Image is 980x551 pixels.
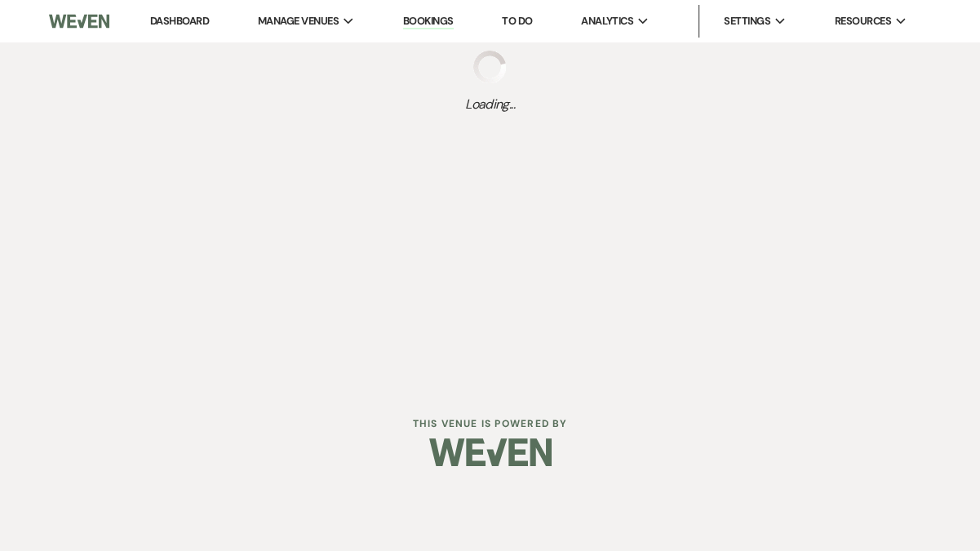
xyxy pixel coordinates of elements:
span: Loading... [465,95,515,114]
span: Manage Venues [258,13,339,29]
span: Resources [835,13,891,29]
a: Bookings [403,14,454,29]
img: Weven Logo [429,424,552,481]
a: To Do [502,14,532,28]
span: Settings [724,13,770,29]
img: Weven Logo [49,4,109,38]
a: Dashboard [150,14,209,28]
span: Analytics [581,13,633,29]
img: loading spinner [473,51,506,83]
